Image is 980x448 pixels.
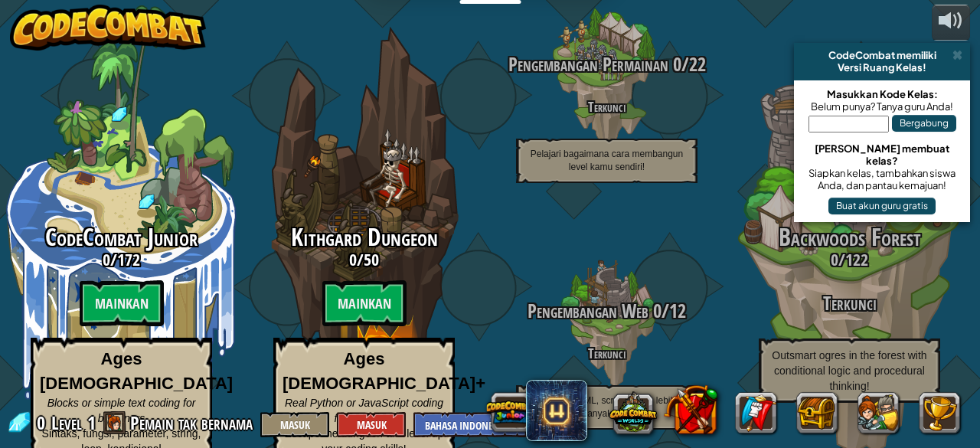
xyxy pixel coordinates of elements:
div: Siapkan kelas, tambahkan siswa Anda, dan pantau kemajuan! [802,167,962,191]
span: Pelajari bagaimana cara membangun level kamu sendiri! [531,149,683,172]
button: Buat akun guru gratis [828,198,936,214]
span: 50 [364,248,379,271]
btn: Mainkan [322,280,407,326]
div: CodeCombat memiliki [800,49,964,61]
button: Masuk [337,412,406,437]
span: 0 [668,51,681,77]
span: Backwoods Forest [779,221,921,253]
h3: / [485,301,728,322]
span: Level [51,410,82,436]
span: Kithgard Dungeon [291,221,438,253]
span: Blocks or simple text coding for beginners [47,397,196,424]
div: Belum punya? Tanya guru Anda! [802,100,962,113]
span: Pengembangan Permainan [508,51,668,77]
h4: Terkunci [485,346,728,361]
span: 172 [117,248,140,271]
span: 0 [349,248,357,271]
button: Bergabung [892,115,956,132]
div: Versi Ruang Kelas! [800,61,964,74]
btn: Mainkan [80,280,164,326]
span: 0 [648,298,661,324]
h3: / [728,250,971,269]
button: Atur suara [932,5,970,41]
button: Masuk [260,412,329,437]
div: Masukkan Kode Kelas: [802,88,962,100]
span: 12 [669,298,686,324]
strong: Ages [DEMOGRAPHIC_DATA] [40,349,233,392]
span: Real Python or JavaScript coding for everyone [285,397,443,424]
span: 0 [37,410,50,435]
span: 1 [87,410,96,435]
span: 122 [845,248,868,271]
span: 22 [689,51,706,77]
img: CodeCombat - Learn how to code by playing a game [10,5,206,51]
span: 0 [103,248,110,271]
strong: Ages [DEMOGRAPHIC_DATA]+ [283,349,485,392]
h3: / [485,54,728,75]
span: CodeCombat Junior [45,221,198,253]
span: Outsmart ogres in the forest with conditional logic and procedural thinking! [772,349,926,392]
span: 0 [831,248,838,271]
span: Pemain tak bernama [130,410,253,435]
h4: Terkunci [485,100,728,114]
span: Pengembangan Web [528,298,648,324]
h3: / [243,250,485,269]
h3: Terkunci [728,293,971,314]
div: [PERSON_NAME] membuat kelas? [802,142,962,167]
